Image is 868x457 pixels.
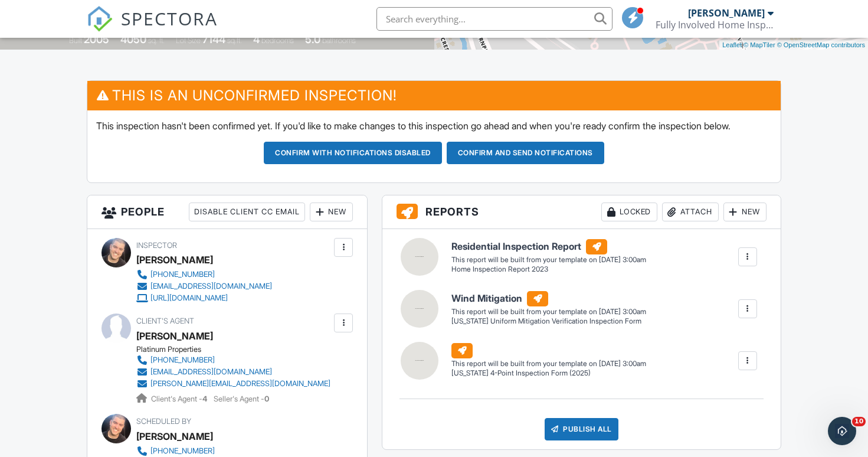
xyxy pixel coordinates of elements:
div: 5.0 [305,33,320,45]
strong: 0 [264,394,269,403]
a: [PHONE_NUMBER] [136,354,330,366]
div: [PHONE_NUMBER] [150,355,215,365]
div: Home Inspection Report 2023 [451,265,646,275]
div: [US_STATE] 4-Point Inspection Form (2025) [451,368,646,378]
div: 7144 [202,33,225,45]
div: [EMAIL_ADDRESS][DOMAIN_NAME] [150,367,272,377]
a: [URL][DOMAIN_NAME] [136,292,272,304]
div: This report will be built from your template on [DATE] 3:00am [451,255,646,265]
div: Disable Client CC Email [189,203,305,221]
input: Search everything... [376,7,612,31]
h3: People [87,195,367,229]
p: This inspection hasn't been confirmed yet. If you'd like to make changes to this inspection go ah... [96,119,772,132]
strong: 4 [202,394,207,403]
div: [EMAIL_ADDRESS][DOMAIN_NAME] [150,282,272,291]
div: [PERSON_NAME] [688,7,765,19]
div: 4050 [120,33,146,45]
a: Leaflet [722,41,742,48]
a: SPECTORA [87,16,218,41]
div: [PERSON_NAME][EMAIL_ADDRESS][DOMAIN_NAME] [150,379,330,389]
span: Scheduled By [136,417,191,426]
div: [US_STATE] Uniform Mitigation Verification Inspection Form [451,316,646,327]
h3: Reports [382,195,780,229]
div: Locked [601,203,657,221]
span: Lot Size [176,36,201,45]
span: sq.ft. [227,36,242,45]
a: © MapTiler [743,41,775,48]
div: Fully Involved Home Inspections [656,19,774,31]
h6: Wind Mitigation [451,291,646,306]
span: Inspector [136,241,177,250]
div: Publish All [545,418,618,440]
div: Platinum Properties [136,345,340,354]
span: SPECTORA [121,6,218,31]
a: [EMAIL_ADDRESS][DOMAIN_NAME] [136,366,330,378]
div: | [719,40,868,50]
span: bathrooms [322,36,356,45]
a: [PHONE_NUMBER] [136,269,272,280]
div: 2005 [84,33,109,45]
span: Seller's Agent - [214,394,269,403]
span: Built [69,36,82,45]
div: [PHONE_NUMBER] [150,446,215,456]
div: [PERSON_NAME] [136,251,213,269]
img: The Best Home Inspection Software - Spectora [87,6,113,32]
iframe: Intercom live chat [828,417,856,445]
span: Client's Agent [136,316,194,325]
span: bedrooms [261,36,294,45]
a: [PHONE_NUMBER] [136,445,272,457]
a: [PERSON_NAME] [136,327,213,345]
a: [PERSON_NAME][EMAIL_ADDRESS][DOMAIN_NAME] [136,378,330,390]
div: 4 [253,33,260,45]
div: New [310,203,353,221]
div: [PHONE_NUMBER] [150,270,215,279]
span: Client's Agent - [151,394,209,403]
span: 10 [852,417,866,426]
button: Confirm with notifications disabled [264,142,442,164]
button: Confirm and send notifications [447,142,604,164]
div: This report will be built from your template on [DATE] 3:00am [451,307,646,316]
div: Attach [662,203,719,221]
a: © OpenStreetMap contributors [777,41,865,48]
div: This report will be built from your template on [DATE] 3:00am [451,359,646,368]
div: New [723,203,767,221]
div: [PERSON_NAME] [136,427,213,445]
h3: This is an Unconfirmed Inspection! [87,81,781,110]
h6: Residential Inspection Report [451,239,646,254]
div: [URL][DOMAIN_NAME] [150,293,228,303]
a: [EMAIL_ADDRESS][DOMAIN_NAME] [136,280,272,292]
span: sq. ft. [148,36,165,45]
